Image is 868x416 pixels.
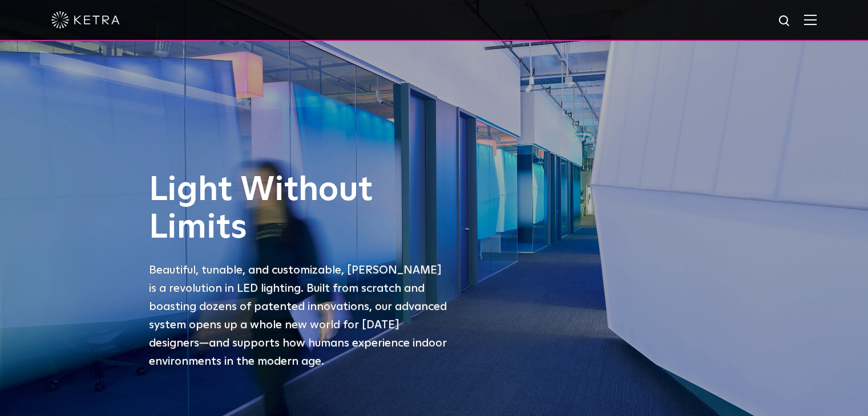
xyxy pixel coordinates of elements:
[149,261,451,370] p: Beautiful, tunable, and customizable, [PERSON_NAME] is a revolution in LED lighting. Built from s...
[149,172,451,247] h1: Light Without Limits
[149,337,447,367] span: —and supports how humans experience indoor environments in the modern age.
[51,11,120,28] img: ketra-logo-2019-white
[778,14,792,28] img: search icon
[804,14,817,25] img: Hamburger%20Nav.svg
